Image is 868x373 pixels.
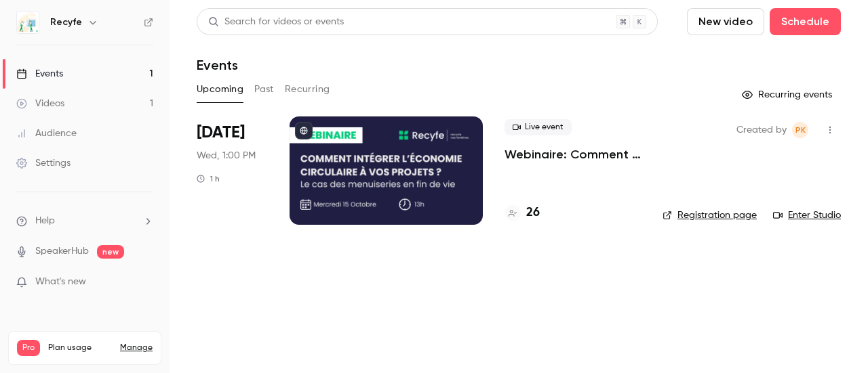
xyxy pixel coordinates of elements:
button: Recurring [285,79,330,100]
div: 1 h [197,173,220,184]
span: Plan usage [48,343,112,353]
div: Search for videos or events [208,15,344,29]
a: Webinaire: Comment intégrer l'économie circulaire dans vos projets ? [505,146,641,162]
a: Manage [120,343,153,353]
span: Live event [505,119,572,135]
span: Help [35,214,55,228]
a: 26 [505,204,540,222]
button: Schedule [770,8,841,35]
span: What's new [35,275,86,289]
a: Enter Studio [773,209,841,222]
span: Pro [17,340,40,356]
div: Events [16,67,63,81]
h1: Events [197,57,238,73]
iframe: Noticeable Trigger [137,276,153,288]
button: Upcoming [197,79,243,100]
img: Recyfe [17,12,39,33]
button: Past [254,79,274,100]
h4: 26 [526,204,540,222]
span: [DATE] [197,122,245,144]
span: Wed, 1:00 PM [197,149,256,162]
span: PK [795,122,806,138]
button: Recurring events [736,84,841,106]
h6: Recyfe [50,16,82,29]
a: SpeakerHub [35,244,89,259]
a: Registration page [663,209,757,222]
span: Created by [736,122,787,138]
div: Settings [16,156,71,170]
span: Pauline KATCHAVENDA [792,122,808,138]
button: New video [687,8,764,35]
li: help-dropdown-opener [16,214,153,228]
span: new [97,245,124,259]
div: Oct 15 Wed, 1:00 PM (Europe/Paris) [197,116,268,225]
div: Audience [16,127,77,140]
div: Videos [16,97,64,110]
